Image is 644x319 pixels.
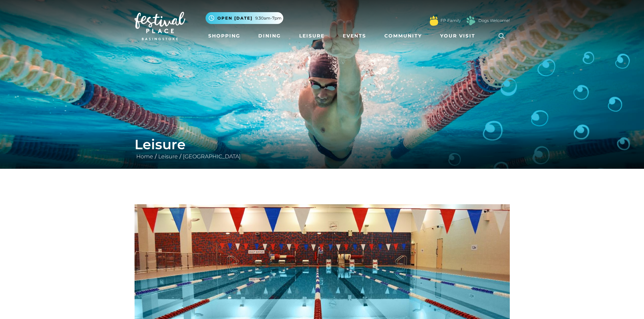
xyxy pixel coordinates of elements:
a: Dogs Welcome! [478,18,510,24]
a: [GEOGRAPHIC_DATA] [181,153,242,160]
span: Open [DATE] [217,15,253,21]
span: 9.30am-7pm [255,15,282,21]
a: Leisure [296,30,327,42]
span: Your Visit [440,32,475,39]
a: Leisure [157,153,180,160]
a: Shopping [206,30,243,42]
button: Open [DATE] 9.30am-7pm [206,12,283,24]
img: Festival Place Logo [135,12,185,40]
a: FP Family [440,18,461,24]
a: Events [340,30,369,42]
a: Community [382,30,425,42]
h1: Leisure [135,136,510,153]
a: Home [135,153,155,160]
div: / / [129,136,515,161]
a: Your Visit [437,30,481,42]
a: Dining [256,30,284,42]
